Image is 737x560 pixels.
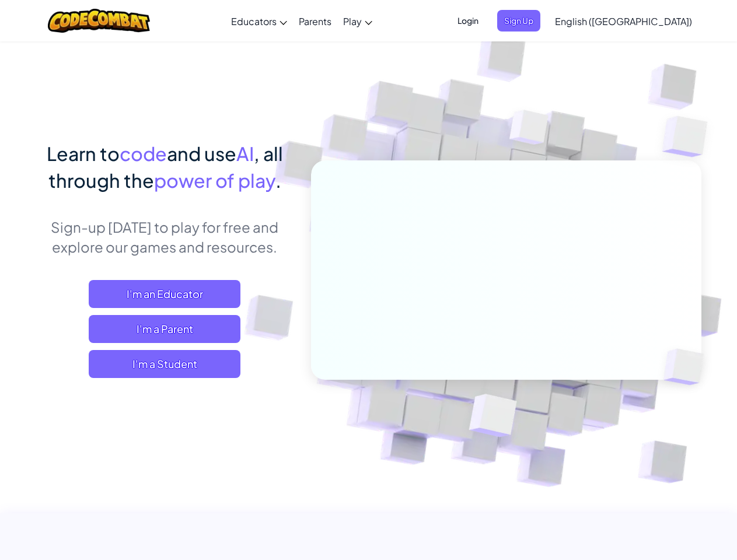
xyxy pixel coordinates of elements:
img: Overlap cubes [644,324,731,409]
span: Educators [231,15,277,27]
img: CodeCombat logo [48,9,150,33]
span: and use [167,142,236,165]
a: Play [337,5,378,37]
span: Learn to [47,142,120,165]
span: Play [343,15,362,27]
span: code [120,142,167,165]
a: Parents [293,5,337,37]
img: Overlap cubes [440,369,544,466]
span: English ([GEOGRAPHIC_DATA]) [555,15,692,27]
span: power of play [154,169,275,192]
p: Sign-up [DATE] to play for free and explore our games and resources. [36,217,294,257]
a: English ([GEOGRAPHIC_DATA]) [549,5,698,37]
span: AI [236,142,254,165]
span: . [275,169,281,192]
button: Login [450,10,485,32]
a: I'm a Parent [89,315,240,343]
img: Overlap cubes [487,87,571,174]
a: I'm an Educator [89,280,240,308]
button: I'm a Student [89,350,240,378]
a: Educators [225,5,293,37]
button: Sign Up [497,10,540,32]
